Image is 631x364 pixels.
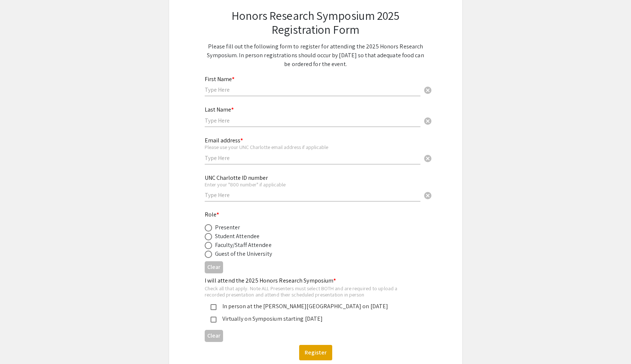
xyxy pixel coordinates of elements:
[420,188,435,202] button: Clear
[420,83,435,97] button: Clear
[205,117,420,124] input: Type Here
[205,277,336,284] mat-label: I will attend the 2025 Honors Research Symposium
[215,223,240,232] div: Presenter
[420,150,435,165] button: Clear
[205,86,420,94] input: Type Here
[205,106,234,113] mat-label: Last Name
[205,144,420,150] div: Please use your UNC Charlotte email address if applicable
[205,330,223,342] button: Clear
[205,75,234,83] mat-label: First Name
[215,250,272,258] div: Guest of the University
[299,345,332,360] button: Register
[423,86,432,95] span: cancel
[423,117,432,125] span: cancel
[205,285,415,298] div: Check all that apply. Note ALL Presenters must select BOTH and are required to upload a recorded ...
[215,241,272,250] div: Faculty/Staff Attendee
[420,113,435,128] button: Clear
[205,191,420,199] input: Type Here
[205,8,427,37] h2: Honors Research Symposium 2025 Registration Form
[6,331,31,358] iframe: Chat
[215,232,260,241] div: Student Attendee
[205,154,420,162] input: Type Here
[205,42,427,69] p: Please fill out the following form to register for attending the 2025 Honors Research Symposium. ...
[205,174,268,182] mat-label: UNC Charlotte ID number
[423,191,432,200] span: cancel
[205,211,219,218] mat-label: Role
[205,261,223,273] button: Clear
[216,314,409,323] div: Virtually on Symposium starting [DATE]
[423,154,432,163] span: cancel
[216,302,409,311] div: In person at the [PERSON_NAME][GEOGRAPHIC_DATA] on [DATE]
[205,136,243,144] mat-label: Email address
[205,181,420,188] div: Enter your "800 number" if applicable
